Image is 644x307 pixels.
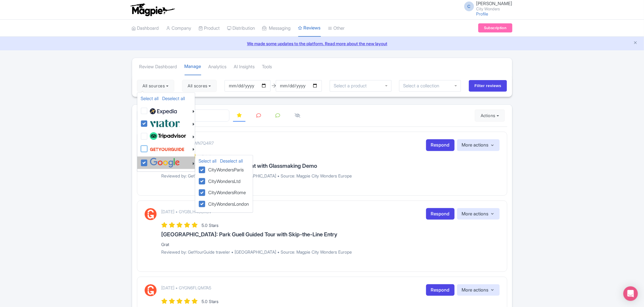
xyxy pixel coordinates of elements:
a: Profile [476,11,489,16]
h3: Murano & Burano Guided Tour by Boat with Glassmaking Demo [162,163,500,169]
span: C [464,2,474,11]
a: Select all [141,96,159,101]
button: More actions [457,284,500,296]
a: Subscription [478,23,512,32]
a: Respond [426,284,455,296]
input: Filter reviews [469,80,507,92]
a: Select all [199,158,217,164]
span: [PERSON_NAME] [476,1,512,6]
p: Reviewed by: GetYourGuide traveler • [GEOGRAPHIC_DATA] • Source: Magpie City Wonders Europe [162,173,500,179]
input: Select a product [334,83,370,89]
a: Respond [426,208,455,220]
ul: All sources [137,93,195,172]
button: More actions [457,139,500,151]
button: All sources [137,80,174,92]
button: More actions [457,208,500,220]
p: [DATE] • GYGN6FLQM7A5 [162,285,212,291]
a: Respond [426,139,455,151]
label: CityWondersParis [206,166,244,174]
div: Grat [162,241,500,248]
img: logo-ab69f6fb50320c5b225c76a69d11143b.png [129,3,176,16]
a: Manage [185,58,201,76]
label: CityWondersLondon [206,200,249,208]
label: CityWondersLtd [206,177,241,185]
input: Select a collection [403,83,443,89]
div: Open Intercom Messenger [623,286,638,301]
small: City Wonders [476,7,512,11]
img: viator-e2bf771eb72f7a6029a5edfbb081213a.svg [150,118,180,128]
a: Tools [262,59,272,75]
img: google-96de159c2084212d3cdd3c2fb262314c.svg [150,158,180,168]
button: Actions [475,110,505,122]
a: AI Insights [234,59,255,75]
a: Company [166,20,192,37]
p: Reviewed by: GetYourGuide traveler • [GEOGRAPHIC_DATA] • Source: Magpie City Wonders Europe [162,249,500,255]
a: Deselect all [220,158,243,164]
p: [DATE] • GYGBLH48GX3V [162,208,212,215]
span: 5.0 Stars [202,154,219,159]
a: Product [199,20,220,37]
button: All scores [182,80,217,92]
a: Distribution [227,20,255,37]
a: Analytics [209,59,227,75]
img: get_your_guide-5a6366678479520ec94e3f9d2b9f304b.svg [150,143,185,155]
img: expedia22-01-93867e2ff94c7cd37d965f09d456db68.svg [150,107,177,116]
img: GetYourGuide Logo [145,208,157,220]
a: Messaging [262,20,291,37]
a: Review Dashboard [139,59,177,75]
img: GetYourGuide Logo [145,284,157,296]
a: Deselect all [162,96,185,101]
span: 5.0 Stars [202,299,219,304]
button: Close announcement [633,40,638,47]
a: Other [328,20,345,37]
a: We made some updates to the platform. Read more about the new layout [4,40,640,47]
span: 5.0 Stars [202,223,219,228]
a: Dashboard [132,20,159,37]
a: C [PERSON_NAME] City Wonders [461,1,512,11]
label: CityWondersRome [206,188,246,196]
a: Reviews [298,20,321,37]
img: tripadvisor_background-ebb97188f8c6c657a79ad20e0caa6051.svg [150,132,186,140]
h3: [GEOGRAPHIC_DATA]: Park Guell Guided Tour with Skip-the-Line Entry [162,231,500,238]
